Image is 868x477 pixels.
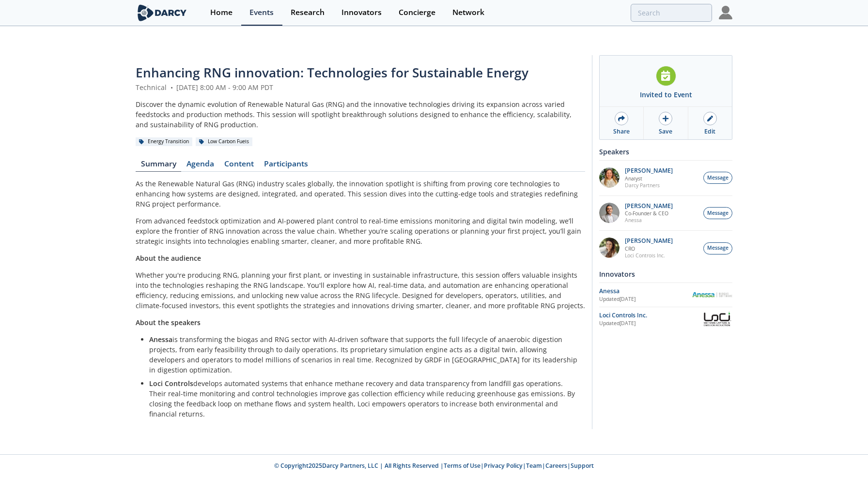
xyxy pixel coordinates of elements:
div: Edit [704,127,715,136]
strong: Anessa [149,335,172,344]
p: is transforming the biogas and RNG sector with AI-driven software that supports the full lifecycl... [149,334,578,375]
p: From advanced feedstock optimization and AI-powered plant control to real-time emissions monitori... [136,216,585,246]
p: As the Renewable Natural Gas (RNG) industry scales globally, the innovation spotlight is shifting... [136,179,585,209]
img: 737ad19b-6c50-4cdf-92c7-29f5966a019e [599,238,620,258]
div: Home [210,9,232,16]
p: Co-Founder & CEO [625,210,673,217]
div: Research [291,9,325,16]
p: Whether you're producing RNG, planning your first plant, or investing in sustainable infrastructu... [136,270,585,311]
div: Discover the dynamic evolution of Renewable Natural Gas (RNG) and the innovative technologies dri... [136,99,585,130]
a: Summary [136,160,181,172]
img: Anessa [692,292,732,298]
div: Speakers [599,143,732,160]
div: Save [659,127,672,136]
span: Message [707,174,728,182]
div: Concierge [399,9,435,16]
p: [PERSON_NAME] [625,203,673,209]
iframe: chat widget [827,438,858,467]
a: Content [219,160,259,172]
span: Enhancing RNG innovation: Technologies for Sustainable Energy [136,64,528,81]
button: Message [703,242,732,254]
div: Low Carbon Fuels [196,137,252,146]
strong: About the audience [136,253,201,263]
div: Invited to Event [640,89,692,100]
img: logo-wide.svg [136,4,188,21]
p: Loci Controls Inc. [625,252,673,259]
a: Support [571,462,594,470]
input: Advanced Search [631,4,712,22]
p: develops automated systems that enhance methane recovery and data transparency from landfill gas ... [149,378,578,419]
img: fddc0511-1997-4ded-88a0-30228072d75f [599,167,620,188]
strong: Loci Controls [149,379,193,388]
strong: About the speakers [136,318,201,327]
a: Terms of Use [444,462,480,470]
p: Anessa [625,217,673,224]
span: Message [707,244,728,252]
p: [PERSON_NAME] [625,167,673,174]
span: Message [707,209,728,217]
div: Technical [DATE] 8:00 AM - 9:00 AM PDT [136,82,585,92]
div: Network [452,9,484,16]
img: Profile [719,6,732,19]
img: 1fdb2308-3d70-46db-bc64-f6eabefcce4d [599,203,620,223]
div: Innovators [341,9,382,16]
p: CRO [625,245,673,252]
img: Loci Controls Inc. [702,311,732,328]
a: Participants [259,160,313,172]
div: Loci Controls Inc. [599,311,702,320]
a: Team [526,462,542,470]
p: Darcy Partners [625,182,673,189]
button: Message [703,172,732,184]
a: Careers [545,462,567,470]
div: Energy Transition [136,137,192,146]
div: Updated [DATE] [599,320,702,328]
p: © Copyright 2025 Darcy Partners, LLC | All Rights Reserved | | | | | [76,462,792,470]
a: Edit [688,107,732,139]
p: [PERSON_NAME] [625,238,673,244]
a: Anessa Updated[DATE] Anessa [599,286,732,303]
a: Agenda [181,160,219,172]
button: Message [703,207,732,219]
a: Loci Controls Inc. Updated[DATE] Loci Controls Inc. [599,311,732,328]
div: Share [613,127,630,136]
div: Innovators [599,266,732,283]
div: Anessa [599,287,692,296]
div: Events [249,9,274,16]
a: Privacy Policy [484,462,523,470]
div: Updated [DATE] [599,296,692,303]
p: Analyst [625,175,673,182]
span: • [169,83,174,92]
